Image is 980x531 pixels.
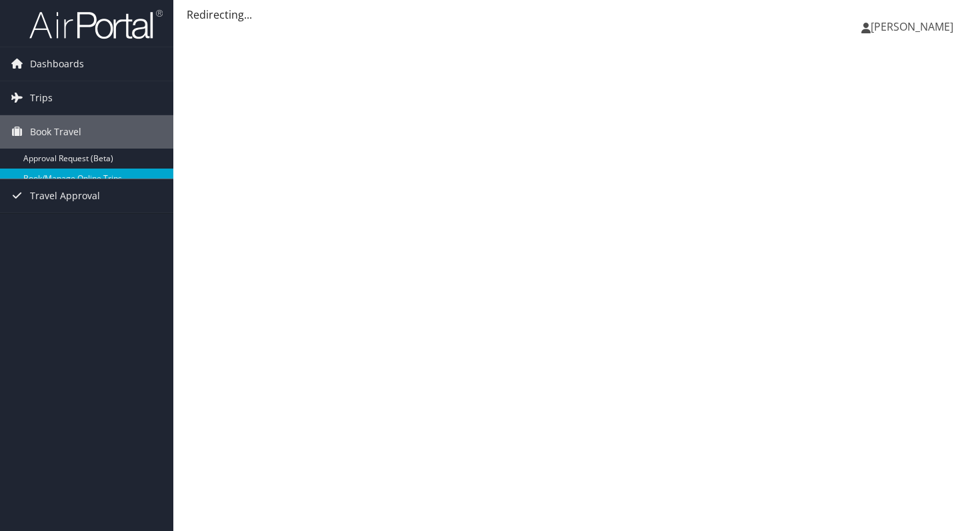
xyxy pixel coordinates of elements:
div: Redirecting... [187,7,967,23]
a: [PERSON_NAME] [861,7,967,47]
span: Trips [30,81,53,115]
span: Dashboards [30,47,84,81]
img: airportal-logo.png [29,9,163,40]
span: [PERSON_NAME] [871,19,953,34]
span: Book Travel [30,115,81,149]
span: Travel Approval [30,179,100,213]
